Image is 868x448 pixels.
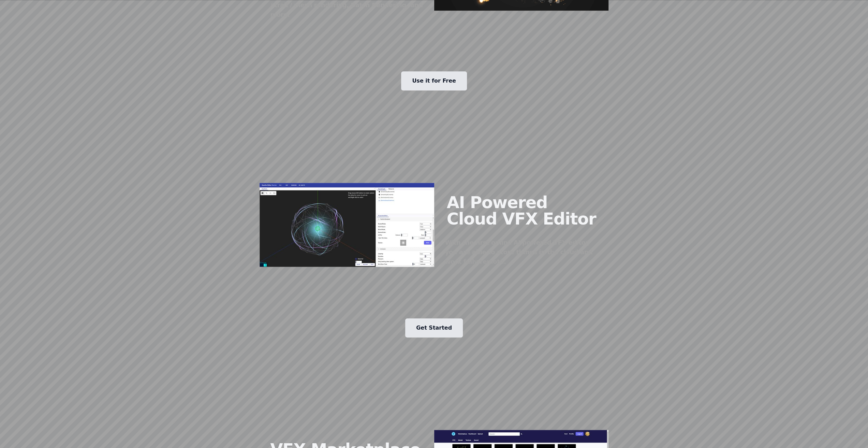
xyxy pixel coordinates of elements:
[447,194,596,227] h2: AI Powered Cloud VFX Editor
[260,183,434,267] img: VFX Editor
[401,71,467,90] a: Use it for Free
[445,238,598,266] div: With the first online AI powered VFX editor, you are able to store things in the cloud and work f...
[405,318,463,337] a: Get Started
